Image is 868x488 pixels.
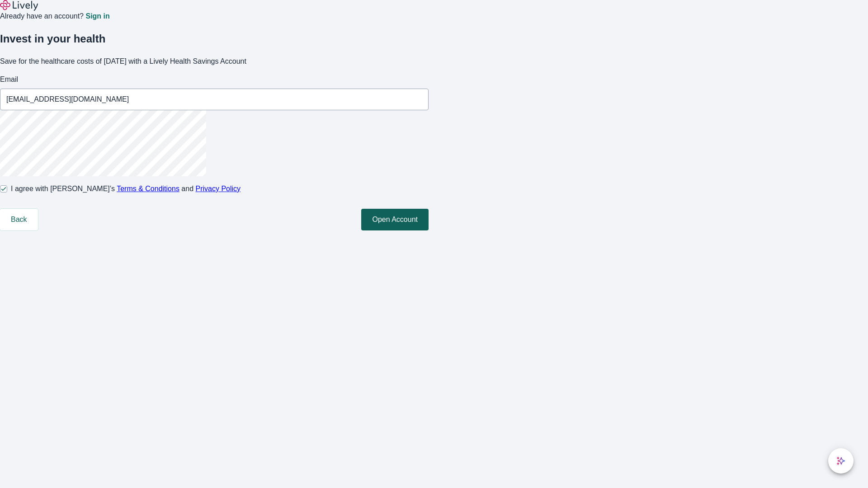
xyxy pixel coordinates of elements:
svg: Lively AI Assistant [836,456,845,465]
button: chat [828,448,854,474]
button: Open Account [361,209,429,230]
span: I agree with [PERSON_NAME]’s and [11,183,241,194]
a: Privacy Policy [196,185,241,192]
a: Terms & Conditions [117,185,179,192]
a: Sign in [85,13,109,20]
